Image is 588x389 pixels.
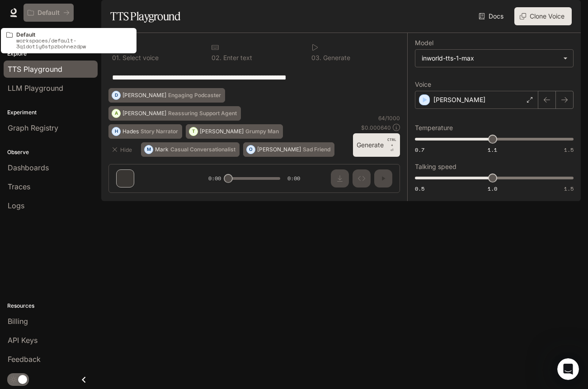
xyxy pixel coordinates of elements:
[186,124,283,139] button: T[PERSON_NAME]Grumpy Man
[155,147,169,152] p: Mark
[112,106,120,121] div: A
[221,55,252,61] p: Enter text
[415,125,453,131] p: Temperature
[141,142,240,157] button: MMarkCasual Conversationalist
[108,106,241,121] button: A[PERSON_NAME]Reassuring Support Agent
[488,146,497,154] span: 1.1
[514,7,572,25] button: Clone Voice
[24,4,74,22] button: All workspaces
[247,142,255,157] div: O
[415,50,573,67] div: inworld-tts-1-max
[122,129,139,134] p: Hades
[353,133,400,157] button: GenerateCTRL +⏎
[112,124,120,139] div: H
[387,137,396,153] p: ⏎
[16,32,131,37] p: Default
[145,142,153,157] div: M
[168,93,221,98] p: Engaging Podcaster
[112,55,121,61] p: 0 1 .
[243,142,334,157] button: O[PERSON_NAME]Sad Friend
[321,55,350,61] p: Generate
[311,55,321,61] p: 0 3 .
[245,129,279,134] p: Grumpy Man
[189,124,198,139] div: T
[141,129,178,134] p: Story Narrator
[108,124,182,139] button: HHadesStory Narrator
[122,93,166,98] p: [PERSON_NAME]
[422,54,559,63] div: inworld-tts-1-max
[564,185,574,192] span: 1.5
[303,147,330,152] p: Sad Friend
[415,185,424,192] span: 0.5
[415,164,456,170] p: Talking speed
[415,146,424,154] span: 0.7
[108,88,225,103] button: D[PERSON_NAME]Engaging Podcaster
[110,7,180,25] h1: TTS Playground
[112,88,120,103] div: D
[564,146,574,154] span: 1.5
[170,147,235,152] p: Casual Conversationalist
[378,114,400,122] p: 64 / 1000
[415,81,431,88] p: Voice
[212,55,221,61] p: 0 2 .
[488,185,497,192] span: 1.0
[257,147,301,152] p: [PERSON_NAME]
[557,358,579,380] iframe: Intercom live chat
[121,55,159,61] p: Select voice
[387,137,396,148] p: CTRL +
[168,111,237,116] p: Reassuring Support Agent
[122,111,166,116] p: [PERSON_NAME]
[433,95,485,104] p: [PERSON_NAME]
[16,37,131,49] p: workspaces/default-3qidotiy6stpzbohnezdpw
[477,7,507,25] a: Docs
[108,142,137,157] button: Hide
[38,9,60,17] p: Default
[200,129,244,134] p: [PERSON_NAME]
[415,40,433,46] p: Model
